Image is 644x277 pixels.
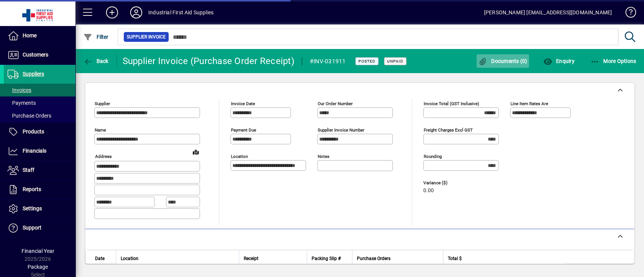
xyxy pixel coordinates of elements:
span: Reports [23,186,41,192]
a: Home [4,26,75,45]
mat-label: Line item rates are [510,101,548,106]
div: Packing Slip # [312,254,347,263]
span: Filter [83,34,109,40]
span: Products [23,129,44,135]
div: Receipt [244,254,302,263]
a: View on map [190,146,202,158]
mat-label: Invoice Total (GST inclusive) [424,101,479,106]
a: Support [4,219,75,237]
mat-label: Supplier invoice number [318,127,364,133]
span: Suppliers [23,71,44,77]
span: Purchase Orders [8,113,51,119]
button: Documents (0) [476,54,529,68]
div: [PERSON_NAME] [EMAIL_ADDRESS][DOMAIN_NAME] [484,6,612,18]
mat-label: Name [95,127,106,133]
span: Support [23,225,41,231]
div: #INV-031911 [310,55,346,67]
span: Invoices [8,87,31,93]
button: Filter [81,30,111,44]
button: Add [100,6,124,19]
a: Knowledge Base [619,2,635,26]
mat-label: Our order number [318,101,353,106]
a: Settings [4,199,75,218]
span: Posted [358,59,375,64]
a: Products [4,122,75,141]
span: Receipt [244,254,258,263]
mat-label: Notes [318,154,329,159]
mat-label: Invoice date [231,101,255,106]
span: Date [95,254,105,263]
span: Supplier Invoice [127,33,166,41]
a: Invoices [4,84,75,96]
a: Customers [4,46,75,64]
button: More Options [589,54,638,68]
span: Settings [23,205,42,211]
a: Financials [4,142,75,161]
span: More Options [590,58,636,64]
span: Packing Slip # [312,254,341,263]
mat-label: Freight charges excl GST [424,127,473,133]
span: Customers [23,52,48,58]
a: Reports [4,180,75,199]
a: Staff [4,161,75,180]
button: Profile [124,6,148,19]
div: Total $ [448,254,624,263]
button: Enquiry [541,54,576,68]
span: Back [83,58,109,64]
button: Back [81,54,111,68]
span: Enquiry [543,58,574,64]
mat-label: Rounding [424,154,442,159]
span: Documents (0) [478,58,527,64]
span: Payments [8,100,36,106]
a: Purchase Orders [4,109,75,122]
span: Total $ [448,254,462,263]
a: Payments [4,96,75,109]
mat-label: Supplier [95,101,110,106]
span: Package [28,264,48,270]
mat-label: Location [231,154,248,159]
span: Location [121,254,138,263]
span: Variance ($) [423,181,469,185]
span: Purchase Orders [357,254,390,263]
span: 0.00 [423,188,434,194]
div: Date [95,254,111,263]
mat-label: Payment due [231,127,256,133]
div: Supplier Invoice (Purchase Order Receipt) [123,55,294,67]
span: Financials [23,148,46,154]
span: Financial Year [22,248,54,254]
div: Industrial First Aid Supplies [148,6,214,18]
span: Staff [23,167,34,173]
span: Unpaid [387,59,403,64]
span: Home [23,32,37,38]
app-page-header-button: Back [75,54,117,68]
